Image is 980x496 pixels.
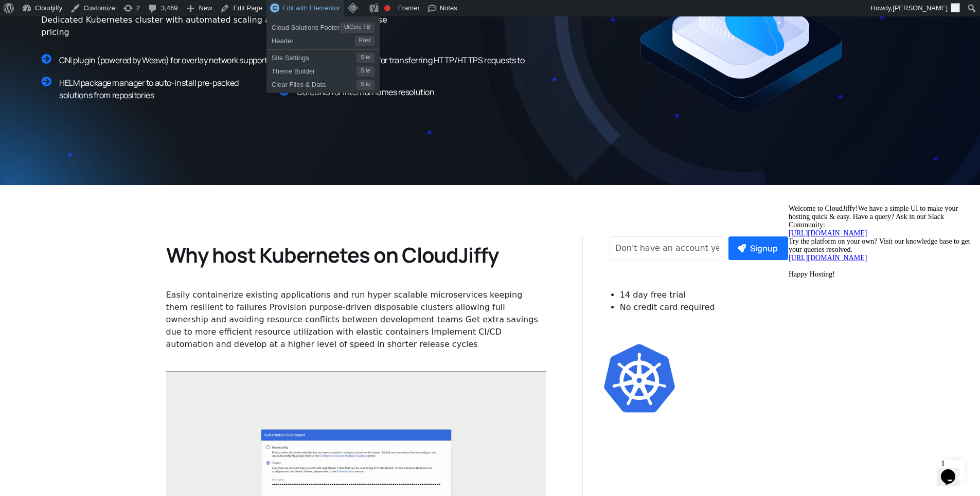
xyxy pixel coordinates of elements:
[272,63,357,77] span: Theme Builder
[357,53,375,63] span: Site
[266,50,380,63] a: Site SettingsSite
[266,33,380,46] a: HeaderPost
[282,4,340,12] span: Edit with Elementor
[357,66,375,77] span: Site
[620,289,799,301] li: 14 day free trial
[355,36,375,46] span: Post
[59,54,267,66] span: CNI plugin (powered by Weave) for overlay network support
[4,4,189,78] div: Welcome to CloudJiffy!We have a simple UI to make your hosting quick & easy. Have a query? Ask in...
[610,236,725,260] input: Don't have an account yet?
[272,33,355,46] span: Header
[4,4,186,78] span: Welcome to CloudJiffy!We have a simple UI to make your hosting quick & easy. Have a query? Ask in...
[266,77,380,90] a: Clear Files & DataSite
[297,54,524,78] span: Traefik ingress control for transferring HTTP/HTTPS requests to services
[785,200,970,450] iframe: chat widget
[272,20,340,33] span: Cloud Solutions Footer
[4,29,82,36] a: [URL][DOMAIN_NAME]
[266,63,380,77] a: Theme BuilderSite
[603,342,675,414] img: kubernetes_Image.png
[41,14,401,39] div: Dedicated Kubernetes cluster with automated scaling and cost efficient pay-per-use pricing
[272,50,357,63] span: Site Settings
[893,4,948,12] span: [PERSON_NAME]
[937,455,970,486] iframe: chat widget
[340,23,375,33] span: UiCore TB
[59,77,239,101] span: HELM package manager to auto-install pre-packed solutions from repositories
[166,289,546,351] div: Easily containerize existing applications and run hyper scalable microservices keeping them resil...
[266,20,380,33] a: Cloud Solutions FooterUiCore TB
[384,5,390,11] div: Focus keyphrase not set
[272,77,357,90] span: Clear Files & Data
[166,242,546,268] h2: Why host Kubernetes on CloudJiffy
[620,301,799,314] li: No credit card required
[357,80,375,90] span: Site
[728,236,788,260] button: Signup
[4,53,82,61] a: [URL][DOMAIN_NAME]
